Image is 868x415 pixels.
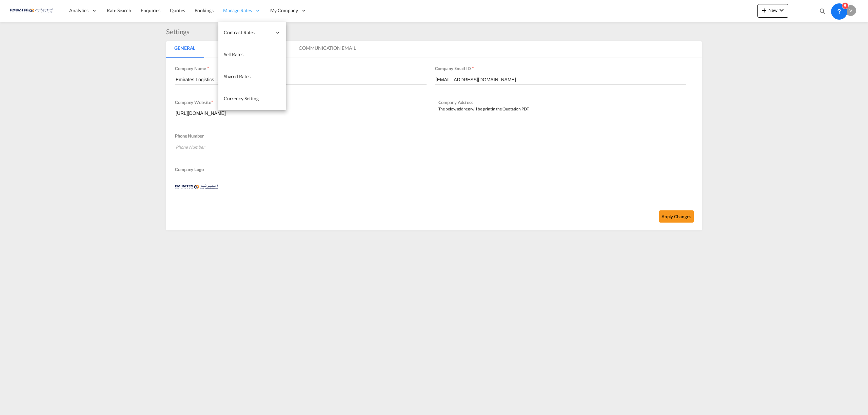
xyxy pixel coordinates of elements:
span: Manage Rates [223,7,252,14]
span: The below address will be print in the Quotation PDF. [438,106,530,111]
span: Enquiries [141,7,160,13]
span: Quotes [170,7,185,13]
span: Company Address [438,100,474,105]
span: Shared Rates [224,74,251,79]
button: icon-plus 400-fgNewicon-chevron-down [757,4,788,18]
span: Contract Rates [224,29,272,36]
span: Company Logo [175,166,690,174]
md-tab-item: Communication Email [291,41,364,58]
span: Currency Setting [224,96,259,101]
a: Shared Rates [218,66,286,88]
md-tab-item: General [166,41,203,58]
input: Enter Company name [175,75,427,85]
a: Currency Setting [218,88,286,110]
span: Bookings [195,7,214,13]
md-pagination-wrapper: Use the left and right arrow keys to navigate between tabs [166,41,371,58]
span: Phone Number [175,133,204,139]
span: My Company [270,7,298,14]
span: Company Website [175,100,211,105]
input: Enter Email ID [435,75,687,85]
span: Company Name [175,66,206,71]
md-icon: icon-chevron-down [777,6,786,14]
div: V [845,5,856,16]
span: Help [830,5,842,16]
input: Phone Number [175,142,430,152]
div: icon-magnify [819,7,826,18]
div: Contract Rates [218,22,286,44]
md-tab-item: Terms And Conditions [210,41,284,58]
span: New [760,7,786,13]
img: c67187802a5a11ec94275b5db69a26e6.png [10,3,56,18]
div: Help [830,5,845,17]
span: Sell Rates [224,51,243,57]
span: Analytics [69,7,88,14]
input: Enter Company Website [175,108,430,118]
div: Settings [166,27,193,36]
span: Rate Search [107,7,131,13]
md-icon: icon-plus 400-fg [760,6,768,14]
md-icon: icon-magnify [819,7,826,15]
span: Company Email ID [435,66,471,71]
a: Sell Rates [218,44,286,66]
button: Apply Changes [659,210,694,223]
